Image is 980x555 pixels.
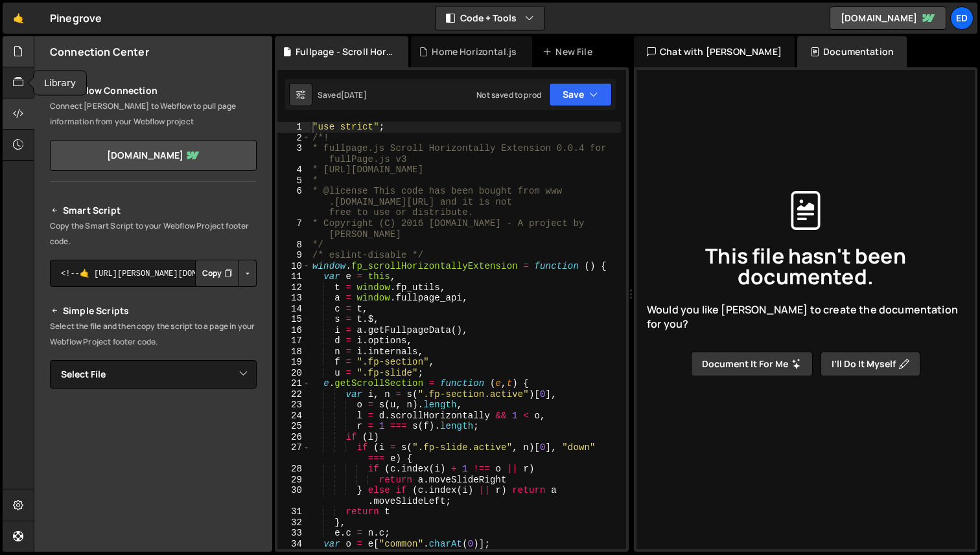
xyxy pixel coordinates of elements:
[277,325,310,336] div: 16
[476,89,541,100] div: Not saved to prod
[318,89,367,100] div: Saved
[50,98,257,130] p: Connect [PERSON_NAME] to Webflow to pull page information from your Webflow project
[797,36,907,67] div: Documentation
[277,304,310,315] div: 14
[50,45,149,59] h2: Connection Center
[50,260,257,287] textarea: <!--🤙 [URL][PERSON_NAME][DOMAIN_NAME]> <script>document.addEventListener("DOMContentLoaded", func...
[3,3,34,34] a: 🤙
[277,176,310,187] div: 5
[950,6,974,30] a: Ed
[277,261,310,272] div: 10
[277,164,310,176] div: 4
[277,368,310,379] div: 20
[277,389,310,400] div: 22
[277,346,310,357] div: 18
[647,302,964,332] span: Would you like [PERSON_NAME] to create the documentation for you?
[277,539,310,550] div: 34
[195,260,257,287] div: Button group with nested dropdown
[691,352,813,376] button: Document it for me
[277,442,310,464] div: 27
[277,528,310,539] div: 33
[432,45,517,58] div: Home Horizontal.js
[50,303,257,319] h2: Simple Scripts
[277,421,310,432] div: 25
[277,400,310,411] div: 23
[277,357,310,368] div: 19
[277,335,310,346] div: 17
[277,517,310,528] div: 32
[50,203,257,218] h2: Smart Script
[277,378,310,389] div: 21
[277,432,310,443] div: 26
[277,250,310,261] div: 9
[277,475,310,486] div: 29
[50,319,257,350] p: Select the file and then copy the script to a page in your Webflow Project footer code.
[277,464,310,475] div: 28
[277,186,310,218] div: 6
[549,83,612,106] button: Save
[277,240,310,251] div: 8
[542,45,597,58] div: New File
[647,245,964,287] span: This file hasn't been documented.
[436,6,544,30] button: Code + Tools
[277,293,310,304] div: 13
[277,411,310,422] div: 24
[277,282,310,293] div: 12
[277,506,310,517] div: 31
[277,271,310,282] div: 11
[341,89,367,100] div: [DATE]
[50,410,258,527] iframe: YouTube video player
[50,83,257,98] h2: Webflow Connection
[821,352,920,376] button: I’ll do it myself
[634,36,795,67] div: Chat with [PERSON_NAME]
[277,122,310,133] div: 1
[296,45,393,58] div: Fullpage - Scroll Horizontally Extension.js
[277,218,310,240] div: 7
[34,71,86,95] div: Library
[830,6,946,30] a: [DOMAIN_NAME]
[50,218,257,249] p: Copy the Smart Script to your Webflow Project footer code.
[195,260,239,287] button: Copy
[277,133,310,144] div: 2
[277,143,310,164] div: 3
[277,485,310,506] div: 30
[50,140,257,171] a: [DOMAIN_NAME]
[50,10,102,26] div: Pinegrove
[277,314,310,325] div: 15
